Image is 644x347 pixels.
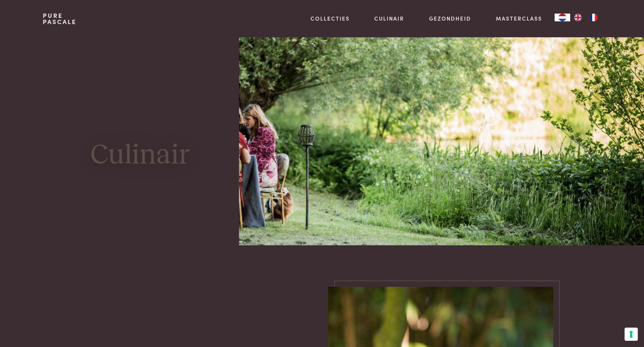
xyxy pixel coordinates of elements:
a: NL [555,14,570,21]
a: EN [570,14,586,21]
div: Language [555,14,570,21]
a: Culinair [374,14,404,23]
a: FR [586,14,601,21]
a: PurePascale [43,12,77,25]
aside: Language selected: Nederlands [555,14,601,21]
a: Gezondheid [429,14,471,23]
h1: Culinair [91,138,190,173]
ul: Language list [570,14,601,21]
button: Uw voorkeuren voor toestemming voor trackingtechnologieën [625,328,638,341]
a: Masterclass [496,14,542,23]
a: Collecties [311,14,350,23]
